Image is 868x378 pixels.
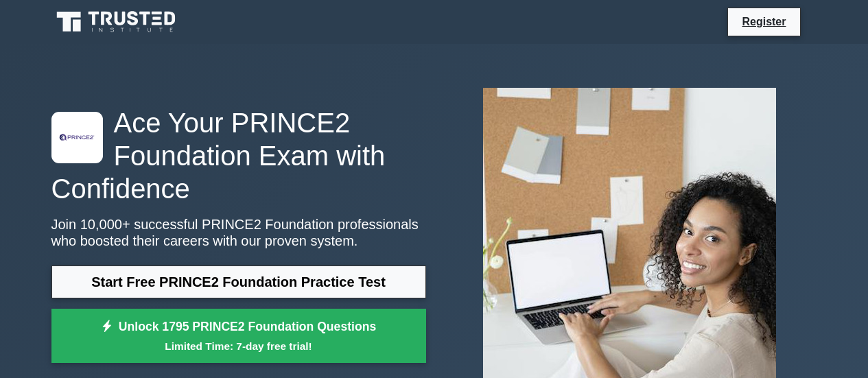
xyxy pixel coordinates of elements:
h1: Ace Your PRINCE2 Foundation Exam with Confidence [51,106,426,205]
a: Start Free PRINCE2 Foundation Practice Test [51,265,426,298]
p: Join 10,000+ successful PRINCE2 Foundation professionals who boosted their careers with our prove... [51,216,426,249]
small: Limited Time: 7-day free trial! [69,338,409,354]
a: Register [734,13,794,30]
a: Unlock 1795 PRINCE2 Foundation QuestionsLimited Time: 7-day free trial! [51,309,426,364]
